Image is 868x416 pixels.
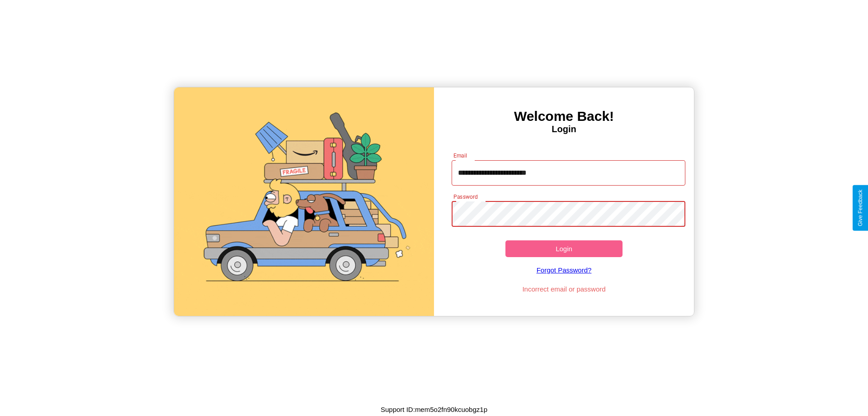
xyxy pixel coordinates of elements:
h4: Login [434,124,694,134]
p: Incorrect email or password [447,283,681,295]
label: Password [453,193,477,201]
label: Email [453,152,467,159]
a: Forgot Password? [447,257,681,283]
img: gif [174,87,434,316]
p: Support ID: mem5o2fn90kcuobgz1p [381,403,487,416]
button: Login [505,240,623,257]
h3: Welcome Back! [434,109,694,124]
div: Give Feedback [857,190,863,226]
